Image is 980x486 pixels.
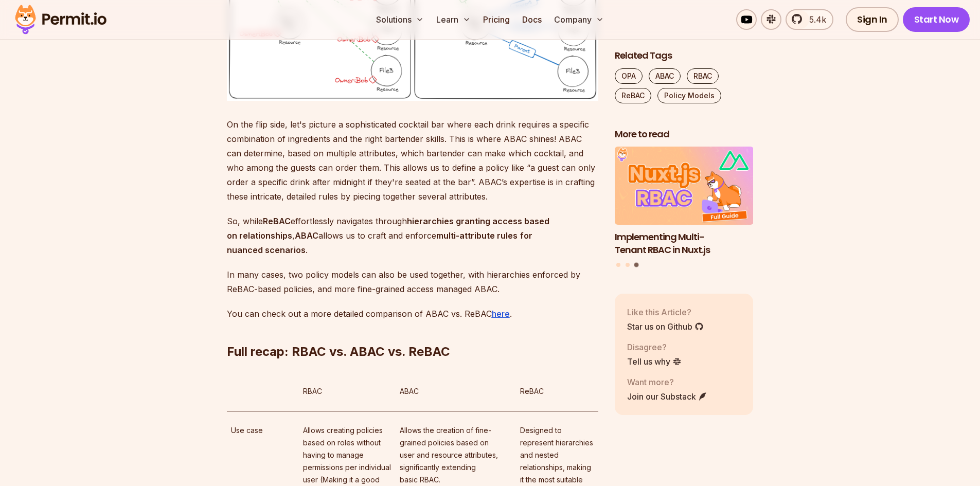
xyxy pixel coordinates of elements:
strong: for nuanced scenarios [227,230,532,255]
button: Company [550,9,608,30]
p: Use case [231,424,295,437]
a: Docs [518,9,546,30]
a: Policy Models [657,88,721,103]
p: RBAC [303,385,391,398]
strong: hierarchies granting access based on relationships [227,216,549,241]
img: Permit logo [10,2,111,37]
h2: Related Tags [615,49,754,62]
img: Implementing Multi-Tenant RBAC in Nuxt.js [615,147,754,225]
p: In many cases, two policy models can also be used together, with hierarchies enforced by ReBAC-ba... [227,267,598,296]
span: 5.4k [803,13,826,26]
li: 3 of 3 [615,147,754,257]
a: ABAC [649,68,681,84]
p: On the flip side, let's picture a sophisticated cocktail bar where each drink requires a specific... [227,117,598,204]
div: Posts [615,147,754,269]
strong: multi-attribute rules [436,230,518,241]
h3: Implementing Multi-Tenant RBAC in Nuxt.js [615,231,754,257]
p: ABAC [400,385,512,398]
strong: ABAC [295,230,318,241]
a: Join our Substack [627,390,707,403]
a: Tell us why [627,355,682,368]
a: OPA [615,68,643,84]
p: So, while effortlessly navigates through , allows us to craft and enforce . [227,214,598,257]
h2: More to read [615,128,754,141]
a: Start Now [903,7,970,32]
a: ReBAC [615,88,651,103]
p: Disagree? [627,341,682,353]
a: Pricing [479,9,514,30]
a: Star us on Github [627,320,704,333]
strong: ReBAC [263,216,291,226]
p: Want more? [627,376,707,388]
h2: Full recap: RBAC vs. ABAC vs. ReBAC [227,302,598,360]
button: Go to slide 3 [634,263,639,267]
a: here [492,309,510,319]
p: ReBAC [520,385,594,398]
button: Go to slide 1 [616,263,620,267]
a: RBAC [687,68,719,84]
p: Like this Article? [627,306,704,318]
button: Go to slide 2 [626,263,630,267]
a: Sign In [846,7,899,32]
p: Allows the creation of fine-grained policies based on user and resource attributes, significantly... [400,424,512,486]
p: You can check out a more detailed comparison of ABAC vs. ReBAC . [227,307,598,321]
button: Solutions [372,9,428,30]
button: Learn [432,9,475,30]
a: 5.4k [786,9,833,30]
